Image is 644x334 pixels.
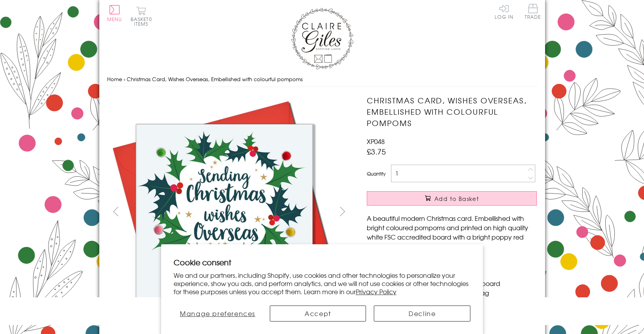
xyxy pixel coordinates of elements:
a: Home [107,75,122,83]
span: Christmas Card, Wishes Overseas, Embellished with colourful pompoms [127,75,303,83]
button: Basket0 items [131,6,152,26]
a: Log In [495,4,513,19]
button: Decline [374,306,470,322]
a: Trade [525,4,541,21]
span: XP048 [367,137,385,146]
button: next [334,203,351,220]
span: Menu [107,16,122,23]
span: Manage preferences [180,309,255,318]
p: A beautiful modern Christmas card. Embellished with bright coloured pompoms and printed on high q... [367,213,537,251]
button: Menu [107,5,122,21]
button: Add to Basket [367,191,537,206]
nav: breadcrumbs [107,71,537,87]
span: › [124,75,125,83]
img: Claire Giles Greetings Cards [291,8,353,69]
img: Christmas Card, Wishes Overseas, Embellished with colourful pompoms [107,95,341,329]
h2: Cookie consent [174,257,471,268]
span: 0 items [134,16,152,27]
img: Christmas Card, Wishes Overseas, Embellished with colourful pompoms [351,95,586,328]
button: Accept [270,306,366,322]
span: Add to Basket [434,195,479,203]
button: prev [107,203,125,220]
span: Trade [525,4,541,19]
a: Privacy Policy [356,287,396,296]
h1: Christmas Card, Wishes Overseas, Embellished with colourful pompoms [367,95,537,128]
p: We and our partners, including Shopify, use cookies and other technologies to personalize your ex... [174,271,471,295]
span: £3.75 [367,146,386,157]
button: Manage preferences [174,306,262,322]
label: Quantity [367,170,386,177]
